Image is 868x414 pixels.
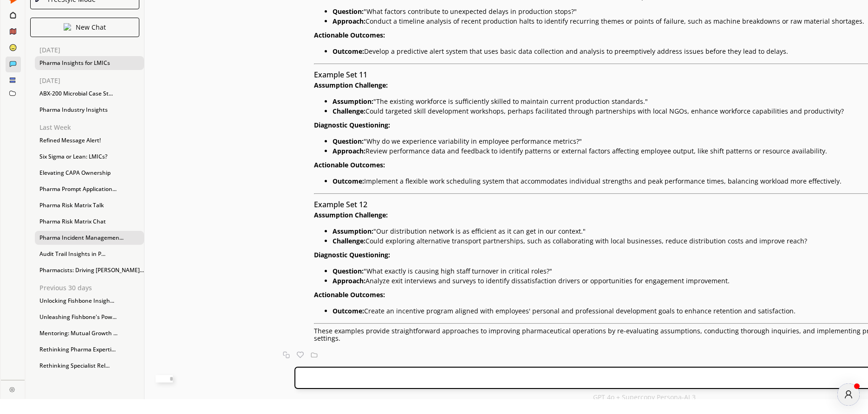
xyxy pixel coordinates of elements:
p: Last Week [39,124,144,131]
p: Previous 30 days [39,284,144,292]
strong: Actionable Outcomes: [314,31,385,39]
strong: Assumption Challenge: [314,210,388,219]
strong: Approach: [333,17,365,25]
div: Unlocking Fishbone Insigh... [35,294,144,308]
strong: Question: [333,7,364,16]
strong: Outcome: [333,177,364,185]
div: Mentoring: Mutual Growth ... [35,326,144,340]
div: Refined Message Alert! [35,134,144,147]
strong: Approach: [333,146,365,155]
strong: Outcome: [333,306,364,315]
div: Pharmacists: Driving [PERSON_NAME]... [35,263,144,277]
div: Pharma Prompt Application... [35,182,144,196]
strong: Assumption: [333,97,373,106]
strong: Diagnostic Questioning: [314,250,390,259]
div: Rethinking Specialist Rel... [35,359,144,373]
strong: Diagnostic Questioning: [314,121,390,129]
div: ABX-200 Microbial Case St... [35,87,144,101]
button: atlas-launcher [837,383,860,406]
strong: Assumption: [333,227,373,236]
div: Six Sigma or Lean: LMICs? [35,150,144,164]
img: Copy [283,351,290,358]
div: Pharma Risk Matrix Chat [35,215,144,229]
div: Unleashing Fishbone's Pow... [35,310,144,324]
strong: Actionable Outcomes: [314,290,385,299]
strong: Question: [333,137,364,146]
strong: Challenge: [333,236,365,245]
strong: Question: [333,267,364,275]
div: Pharma Incident Managemen... [35,231,144,245]
strong: Outcome: [333,47,364,56]
strong: Challenge: [333,107,365,115]
div: Pharma Insights for LMICs [35,56,144,70]
p: New Chat [76,24,106,31]
div: Pharma Industry Insights [35,103,144,117]
div: Pharma Risk Matrix Talk [35,198,144,212]
img: Close [64,23,71,31]
img: Favorite [297,351,304,358]
div: Elevating CAPA Ownership [35,166,144,180]
div: atlas-message-author-avatar [837,383,860,406]
p: [DATE] [39,77,144,84]
img: Close [9,387,15,392]
img: Save [311,351,318,358]
a: Close [1,380,25,396]
strong: Actionable Outcomes: [314,160,385,169]
strong: Approach: [333,276,365,285]
p: GPT 4o + Supercopy Persona-AI 3 [593,394,696,401]
div: Audit Trail Insights in P... [35,247,144,261]
div: Rethinking Pharma Experti... [35,343,144,357]
p: [DATE] [39,46,144,54]
strong: Assumption Challenge: [314,81,388,89]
